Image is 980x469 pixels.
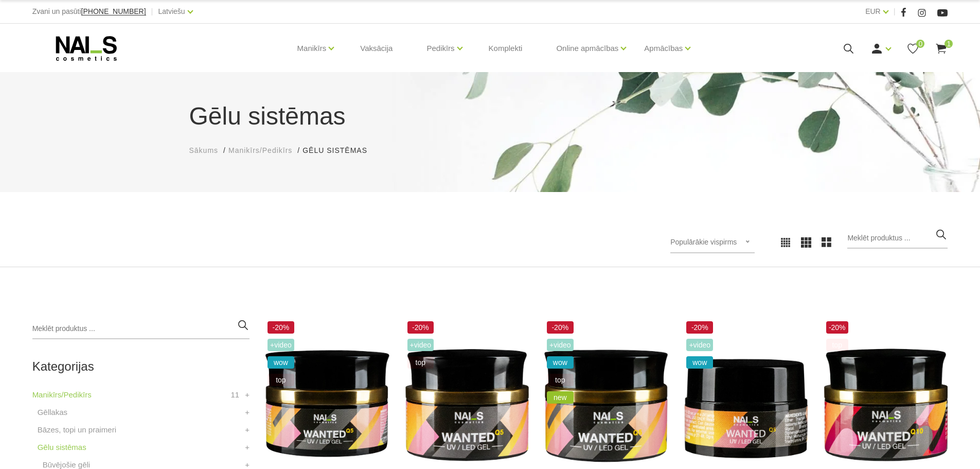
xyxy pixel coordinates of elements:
div: Zvani un pasūti [32,5,146,18]
input: Meklēt produktus ... [32,319,250,339]
a: EUR [865,5,881,18]
span: +Video [686,339,713,351]
span: 1 [945,40,953,48]
a: Gēlu sistēmas [38,441,86,454]
a: [PHONE_NUMBER] [81,8,146,15]
span: Sākums [189,146,219,154]
a: Bāzes, topi un praimeri [38,424,116,436]
span: -20% [686,321,713,334]
span: +Video [268,339,294,351]
a: Vaksācija [352,24,401,73]
a: Manikīrs/Pedikīrs [228,145,292,156]
a: Komplekti [480,24,531,73]
h2: Kategorijas [32,360,250,373]
span: -20% [268,321,294,334]
a: + [245,424,250,436]
span: Populārākie vispirms [670,238,737,246]
a: + [245,406,250,419]
span: wow [268,356,294,369]
a: Pedikīrs [426,28,454,69]
span: top [547,374,574,386]
span: +Video [407,339,434,351]
span: +Video [547,339,574,351]
a: Manikīrs [297,28,327,69]
span: | [151,5,153,18]
a: Latviešu [158,5,185,18]
a: + [245,441,250,454]
input: Meklēt produktus ... [847,228,948,249]
li: Gēlu sistēmas [302,145,378,156]
a: 1 [935,42,948,55]
a: Gēllakas [38,406,67,419]
a: Manikīrs/Pedikīrs [32,389,92,401]
h1: Gēlu sistēmas [189,98,791,135]
span: top [407,356,434,369]
a: Online apmācības [556,28,618,69]
span: 11 [230,389,239,401]
a: Apmācības [644,28,683,69]
span: top [826,339,848,351]
span: new [547,391,574,404]
a: 0 [906,42,919,55]
span: -20% [407,321,434,334]
span: -20% [547,321,574,334]
a: Sākums [189,145,219,156]
span: Manikīrs/Pedikīrs [228,146,292,154]
span: top [268,374,294,386]
span: wow [547,356,574,369]
a: + [245,389,250,401]
span: wow [686,356,713,369]
span: -20% [826,321,848,334]
span: 0 [916,40,924,48]
span: | [894,5,896,18]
